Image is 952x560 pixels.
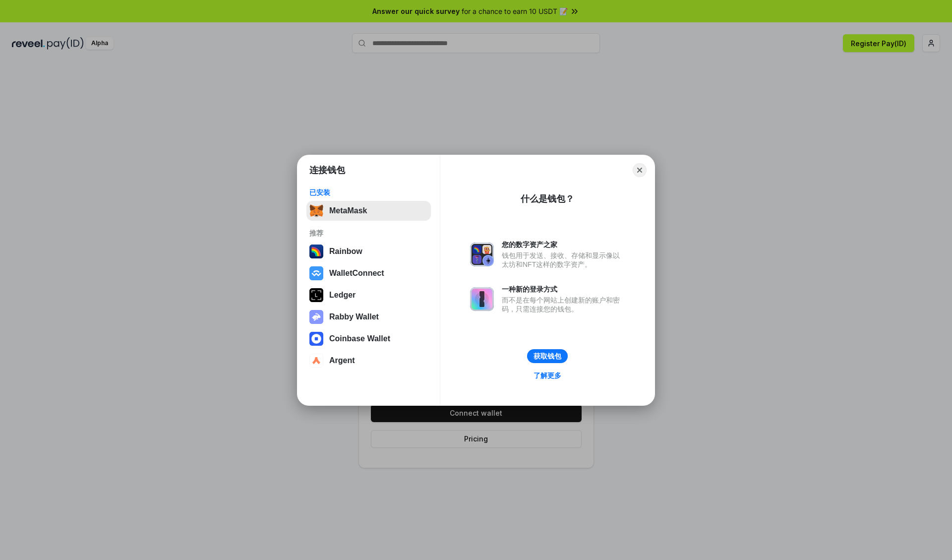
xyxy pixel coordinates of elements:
[329,356,355,365] div: Argent
[306,329,431,349] button: Coinbase Wallet
[329,206,367,215] div: MetaMask
[309,229,428,238] div: 推荐
[309,310,323,324] img: svg+xml,%3Csvg%20xmlns%3D%22http%3A%2F%2Fwww.w3.org%2F2000%2Fsvg%22%20fill%3D%22none%22%20viewBox...
[502,285,625,294] div: 一种新的登录方式
[470,287,494,311] img: svg+xml,%3Csvg%20xmlns%3D%22http%3A%2F%2Fwww.w3.org%2F2000%2Fsvg%22%20fill%3D%22none%22%20viewBox...
[309,188,428,197] div: 已安装
[306,242,431,261] button: Rainbow
[309,354,323,368] img: svg+xml,%3Csvg%20width%3D%2228%22%20height%3D%2228%22%20viewBox%3D%220%200%2028%2028%22%20fill%3D...
[521,193,574,205] div: 什么是钱包？
[309,288,323,302] img: svg+xml,%3Csvg%20xmlns%3D%22http%3A%2F%2Fwww.w3.org%2F2000%2Fsvg%22%20width%3D%2228%22%20height%3...
[502,240,625,249] div: 您的数字资产之家
[470,243,494,266] img: svg+xml,%3Csvg%20xmlns%3D%22http%3A%2F%2Fwww.w3.org%2F2000%2Fsvg%22%20fill%3D%22none%22%20viewBox...
[309,245,323,258] img: svg+xml,%3Csvg%20width%3D%22120%22%20height%3D%22120%22%20viewBox%3D%220%200%20120%20120%22%20fil...
[309,332,323,346] img: svg+xml,%3Csvg%20width%3D%2228%22%20height%3D%2228%22%20viewBox%3D%220%200%2028%2028%22%20fill%3D...
[306,201,431,221] button: MetaMask
[306,351,431,371] button: Argent
[306,263,431,283] button: WalletConnect
[534,352,561,361] div: 获取钱包
[528,369,567,382] a: 了解更多
[633,163,647,177] button: Close
[329,312,379,321] div: Rabby Wallet
[527,349,568,363] button: 获取钱包
[329,334,390,343] div: Coinbase Wallet
[329,291,356,300] div: Ledger
[502,251,625,269] div: 钱包用于发送、接收、存储和显示像以太坊和NFT这样的数字资产。
[306,285,431,305] button: Ledger
[329,247,362,256] div: Rainbow
[309,266,323,280] img: svg+xml,%3Csvg%20width%3D%2228%22%20height%3D%2228%22%20viewBox%3D%220%200%2028%2028%22%20fill%3D...
[329,269,384,278] div: WalletConnect
[306,307,431,327] button: Rabby Wallet
[502,296,625,313] div: 而不是在每个网站上创建新的账户和密码，只需连接您的钱包。
[534,371,561,380] div: 了解更多
[309,164,345,176] h1: 连接钱包
[309,204,323,218] img: svg+xml,%3Csvg%20fill%3D%22none%22%20height%3D%2233%22%20viewBox%3D%220%200%2035%2033%22%20width%...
